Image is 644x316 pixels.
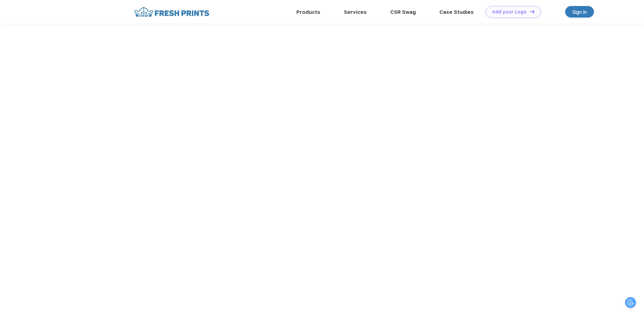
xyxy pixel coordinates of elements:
[530,10,535,13] img: DT
[132,6,211,18] img: fo%20logo%202.webp
[492,9,527,15] div: Add your Logo
[572,8,587,16] div: Sign in
[296,9,320,15] a: Products
[565,6,594,17] a: Sign in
